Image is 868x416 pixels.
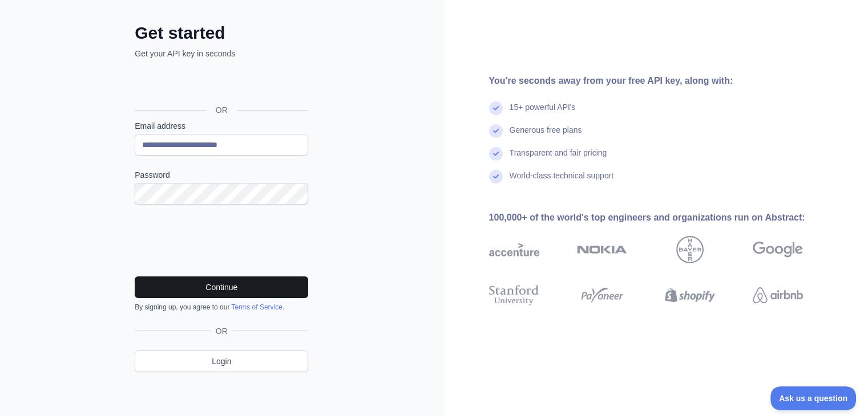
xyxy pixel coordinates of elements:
img: payoneer [577,283,627,308]
div: 100,000+ of the world's top engineers and organizations run on Abstract: [489,211,839,225]
label: Password [135,169,308,181]
img: google [753,236,803,263]
img: check mark [489,124,503,138]
label: Email address [135,120,308,132]
div: Transparent and fair pricing [510,147,607,170]
img: check mark [489,170,503,183]
button: Continue [135,276,308,298]
img: nokia [577,236,627,263]
img: check mark [489,101,503,115]
span: OR [207,104,237,116]
img: check mark [489,147,503,161]
h2: Get started [135,23,308,43]
div: Generous free plans [510,124,582,147]
img: stanford university [489,283,539,308]
span: OR [211,325,232,337]
a: Login [135,350,308,372]
img: accenture [489,236,539,263]
p: Get your API key in seconds [135,48,308,59]
div: By signing up, you agree to our . [135,303,308,312]
iframe: Toggle Customer Support [770,386,857,410]
img: shopify [665,283,715,308]
a: Terms of Service [231,303,282,311]
div: World-class technical support [510,170,614,193]
img: bayer [676,236,704,263]
iframe: “使用 Google 账号登录”按钮 [129,72,312,97]
img: airbnb [753,283,803,308]
iframe: reCAPTCHA [135,218,308,263]
div: 15+ powerful API's [510,101,576,124]
div: You're seconds away from your free API key, along with: [489,74,839,88]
